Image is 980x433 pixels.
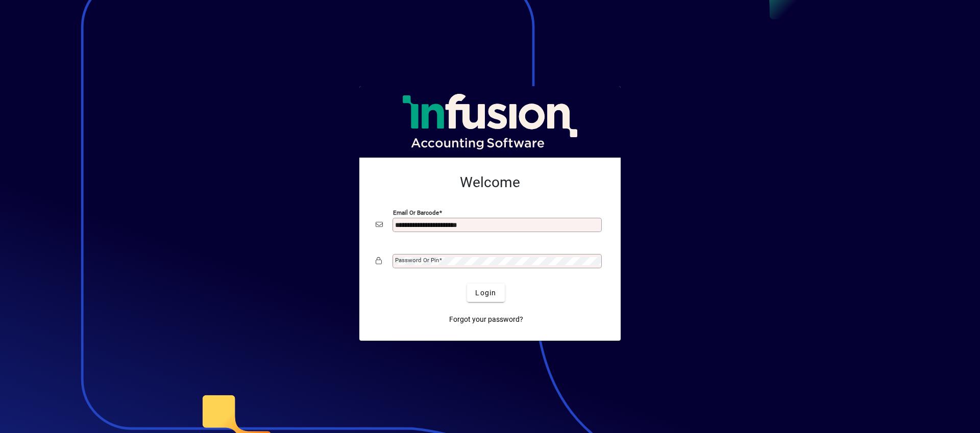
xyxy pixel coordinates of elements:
h2: Welcome [376,174,604,191]
mat-label: Password or Pin [395,257,439,264]
mat-label: Email or Barcode [393,209,439,216]
button: Login [467,284,504,302]
span: Forgot your password? [449,314,523,325]
span: Login [475,288,496,298]
a: Forgot your password? [445,310,527,328]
